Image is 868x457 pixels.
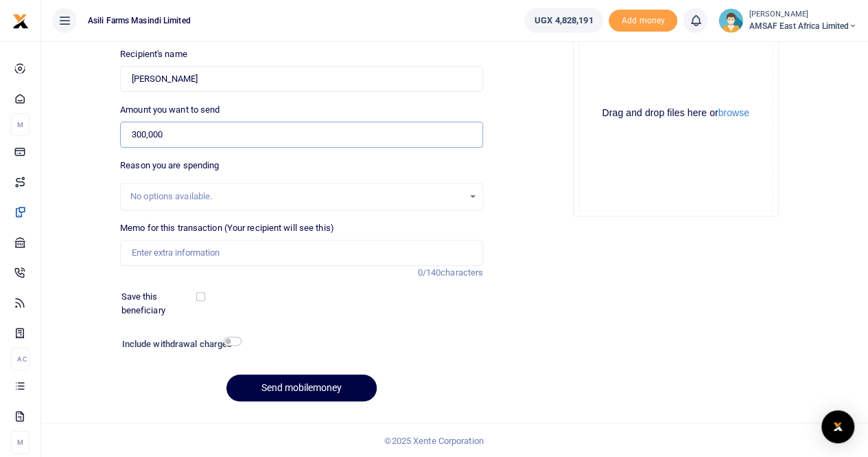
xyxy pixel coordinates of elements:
[821,410,854,443] div: Open Intercom Messenger
[226,375,377,401] button: Send mobilemoney
[11,113,30,136] li: M
[82,14,196,27] span: Asili Farms Masindi Limited
[749,20,857,32] span: AMSAF East Africa Limited
[519,8,609,33] li: Wallet ballance
[120,47,187,61] label: Recipient's name
[11,348,30,370] li: Ac
[122,339,235,350] h6: Include withdrawal charges
[120,159,219,172] label: Reason you are spending
[120,103,220,117] label: Amount you want to send
[749,9,857,21] small: [PERSON_NAME]
[718,8,743,33] img: profile-user
[11,431,30,454] li: M
[418,267,441,278] span: 0/140
[441,267,483,278] span: characters
[718,108,749,118] button: browse
[718,8,857,33] a: profile-user [PERSON_NAME] AMSAF East Africa Limited
[130,190,463,203] div: No options available.
[609,14,677,25] a: Add money
[609,10,677,32] span: Add money
[120,66,483,92] input: Loading name...
[12,15,29,25] a: logo-small logo-large logo-large
[573,10,779,216] div: File Uploader
[609,10,677,32] li: Toup your wallet
[535,14,593,27] span: UGX 4,828,191
[12,13,29,30] img: logo-small
[120,240,483,266] input: Enter extra information
[120,122,483,148] input: UGX
[120,221,334,235] label: Memo for this transaction (Your recipient will see this)
[524,8,603,33] a: UGX 4,828,191
[579,107,773,120] div: Drag and drop files here or
[121,290,199,317] label: Save this beneficiary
